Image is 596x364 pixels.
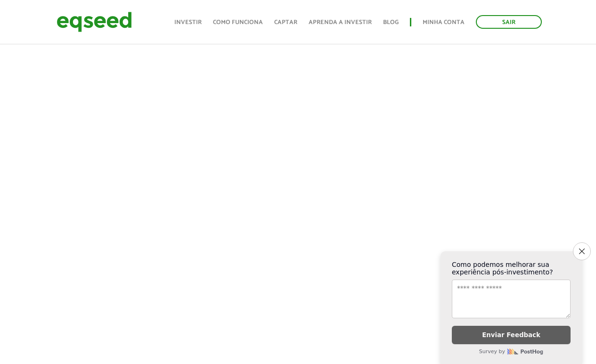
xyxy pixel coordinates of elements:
a: Blog [383,19,399,25]
a: Minha conta [423,19,465,25]
a: Captar [274,19,297,25]
a: Como funciona [213,19,263,25]
img: EqSeed [57,9,132,34]
a: Sair [476,15,542,29]
a: Investir [174,19,202,25]
a: Aprenda a investir [309,19,372,25]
